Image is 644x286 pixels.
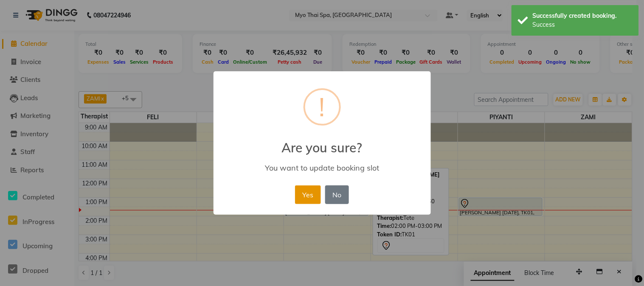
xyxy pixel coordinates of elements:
div: Success [533,20,633,29]
button: Yes [295,185,321,204]
h2: Are you sure? [214,130,431,155]
div: ! [319,90,325,124]
div: You want to update booking slot [225,163,418,173]
button: No [325,185,349,204]
div: Successfully created booking. [533,11,633,20]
